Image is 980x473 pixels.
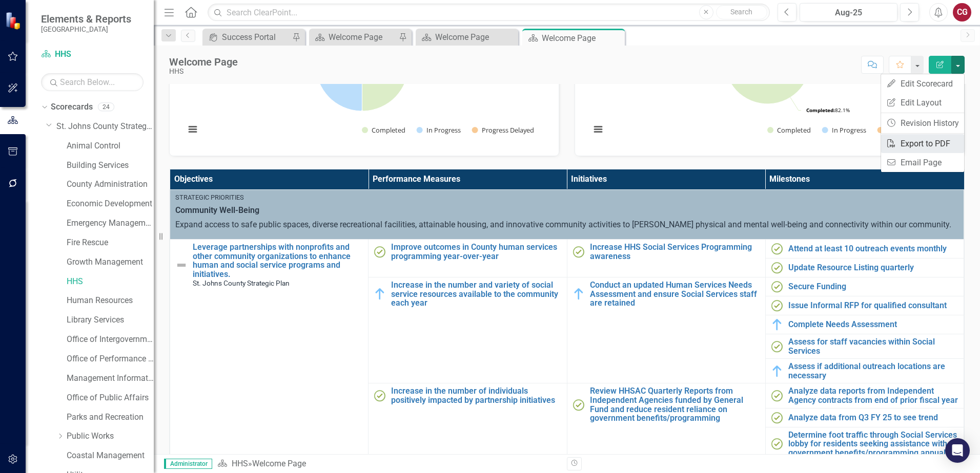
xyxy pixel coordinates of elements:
[67,373,154,384] a: Management Information Systems
[945,438,970,463] div: Open Intercom Messenger
[391,386,561,404] a: Increase in the number of individuals positively impacted by partnership initiatives
[765,277,964,296] td: Double-Click to Edit Right Click for Context Menu
[765,334,964,359] td: Double-Click to Edit Right Click for Context Menu
[56,121,154,133] a: St. Johns County Strategic Plan
[822,125,866,135] button: Show In Progress
[67,431,154,442] a: Public Works
[771,390,783,402] img: Completed
[374,288,386,300] img: In Progress
[725,18,810,104] path: Completed, 23.
[369,277,567,383] td: Double-Click to Edit Right Click for Context Menu
[881,74,964,93] a: Edit Scorecard
[369,240,567,277] td: Double-Click to Edit Right Click for Context Menu
[771,243,783,255] img: Completed
[567,383,765,461] td: Double-Click to Edit Right Click for Context Menu
[800,3,897,21] button: Aug-25
[590,243,760,261] a: Increase HHS Social Services Programming awareness
[67,353,154,365] a: Office of Performance & Transparency
[806,106,835,114] tspan: Completed:
[788,244,958,253] a: Attend at least 10 outreach events monthly
[771,262,783,274] img: Completed
[788,386,958,404] a: Analyze data reports from Independent Agency contracts from end of prior fiscal year
[67,160,154,171] a: Building Services
[217,458,559,470] div: »
[765,259,964,277] td: Double-Click to Edit Right Click for Context Menu
[369,383,567,461] td: Double-Click to Edit Right Click for Context Menu
[67,218,154,229] a: Emergency Management
[771,412,783,424] img: Completed
[67,140,154,152] a: Animal Control
[765,315,964,334] td: Double-Click to Edit Right Click for Context Menu
[765,408,964,427] td: Double-Click to Edit Right Click for Context Menu
[435,31,516,44] div: Welcome Page
[67,314,154,326] a: Library Services
[771,299,783,312] img: Completed
[765,427,964,461] td: Double-Click to Edit Right Click for Context Menu
[67,392,154,404] a: Office of Public Affairs
[730,8,752,16] span: Search
[418,31,516,44] a: Welcome Page
[67,237,154,249] a: Fire Rescue
[771,281,783,293] img: Completed
[567,277,765,383] td: Double-Click to Edit Right Click for Context Menu
[175,193,958,202] div: Strategic Priorities
[41,73,144,91] input: Search Below...
[803,7,894,19] div: Aug-25
[175,205,958,217] span: Community Well-Being
[193,243,363,278] a: Leverage partnerships with nonprofits and other community organizations to enhance human and soci...
[67,276,154,288] a: HHS
[41,49,144,60] a: HHS
[5,11,23,29] img: ClearPoint Strategy
[374,246,386,258] img: Completed
[41,13,131,25] span: Elements & Reports
[193,279,290,287] span: St. Johns County Strategic Plan
[186,122,200,137] button: View chart menu, Chart
[788,282,958,291] a: Secure Funding
[881,153,964,172] a: Email Page
[767,125,811,135] button: Show Completed
[67,295,154,307] a: Human Resources
[67,179,154,190] a: County Administration
[205,31,290,44] a: Success Portal
[542,32,622,45] div: Welcome Page
[51,101,93,113] a: Scorecards
[98,103,114,112] div: 24
[175,259,188,271] img: Not Defined
[417,125,461,135] button: Show In Progress
[67,412,154,423] a: Parks and Recreation
[788,413,958,422] a: Analyze data from Q3 FY 25 to see trend
[590,386,760,422] a: Review HHSAC Quarterly Reports from Independent Agencies funded by General Fund and reduce reside...
[590,281,760,308] a: Conduct an updated Human Services Needs Assessment and ensure Social Services staff are retained
[169,68,238,75] div: HHS
[765,359,964,383] td: Double-Click to Edit Right Click for Context Menu
[806,106,850,114] text: 82.1%
[391,243,561,261] a: Improve outcomes in County human services programming year-over-year
[472,125,535,135] button: Show Progress Delayed
[170,190,964,240] td: Double-Click to Edit
[881,114,964,133] a: Revision History
[252,459,306,468] div: Welcome Page
[953,3,971,21] button: CG
[881,93,964,112] a: Edit Layout
[67,334,154,346] a: Office of Intergovernmental Affairs
[573,288,585,300] img: In Progress
[771,340,783,353] img: Completed
[788,431,958,458] a: Determine foot traffic through Social Services lobby for residents seeking assistance with govern...
[312,31,396,44] a: Welcome Page
[329,31,396,44] div: Welcome Page
[771,438,783,450] img: Completed
[765,296,964,315] td: Double-Click to Edit Right Click for Context Menu
[765,383,964,408] td: Double-Click to Edit Right Click for Context Menu
[175,219,958,231] p: Expand access to safe public spaces, diverse recreational facilities, attainable housing, and inn...
[765,240,964,259] td: Double-Click to Edit Right Click for Context Menu
[67,198,154,210] a: Economic Development
[771,318,783,331] img: In Progress
[788,337,958,355] a: Assess for staff vacancies within Social Services
[716,5,767,19] button: Search
[881,134,964,153] a: Export to PDF
[391,281,561,308] a: Increase in the number and variety of social service resources available to the community each year
[788,362,958,380] a: Assess if additional outreach locations are necessary
[164,459,212,469] span: Administrator
[232,459,248,468] a: HHS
